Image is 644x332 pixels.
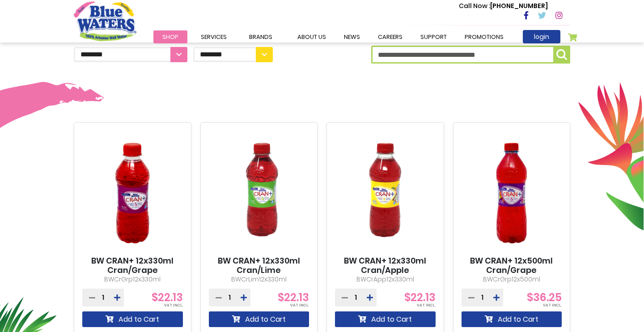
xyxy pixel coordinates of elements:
a: about us [288,30,335,43]
span: $36.25 [527,290,562,305]
a: Promotions [456,30,513,43]
a: support [411,30,456,43]
button: Search Product [553,46,570,64]
span: Services [201,33,227,41]
a: BW CRAN+ 12x330ml Cran/Lime [209,256,309,275]
button: Add to Cart [462,311,562,327]
span: $22.13 [278,290,309,305]
button: Add to Cart [209,311,309,327]
a: News [335,30,369,43]
label: Search Product [371,31,570,64]
span: Shop [162,33,178,41]
img: BW CRAN+ 12x330ml Cran/Grape [82,130,183,256]
button: Add to Cart [82,311,183,327]
span: $22.13 [152,290,183,305]
span: Call Now : [459,1,490,10]
img: search-icon.png [556,49,567,60]
button: Add to Cart [335,311,436,327]
select: Sort By [193,47,273,62]
a: BW CRAN+ 12x500ml Cran/Grape [462,256,562,275]
img: BW CRAN+ 12x500ml Cran/Grape [462,130,562,256]
p: BWCrApp12x330ml [335,275,436,284]
span: Brands [249,33,272,41]
label: Select Brand [74,32,187,62]
a: login [523,30,560,43]
a: BW CRAN+ 12x330ml Cran/Apple [335,256,436,275]
img: BW CRAN+ 12x330ml Cran/Lime [209,130,309,256]
input: Search Product [371,46,570,64]
select: Select Brand [74,47,187,62]
p: BWCrGrp12x330ml [82,275,183,284]
span: $22.13 [404,290,436,305]
img: BW CRAN+ 12x330ml Cran/Apple [335,130,436,256]
a: careers [369,30,411,43]
a: BW CRAN+ 12x330ml Cran/Grape [82,256,183,275]
p: BWCrGrp12x500ml [462,275,562,284]
a: store logo [74,1,136,41]
p: BWCrLim12x330ml [209,275,309,284]
p: [PHONE_NUMBER] [459,1,548,11]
